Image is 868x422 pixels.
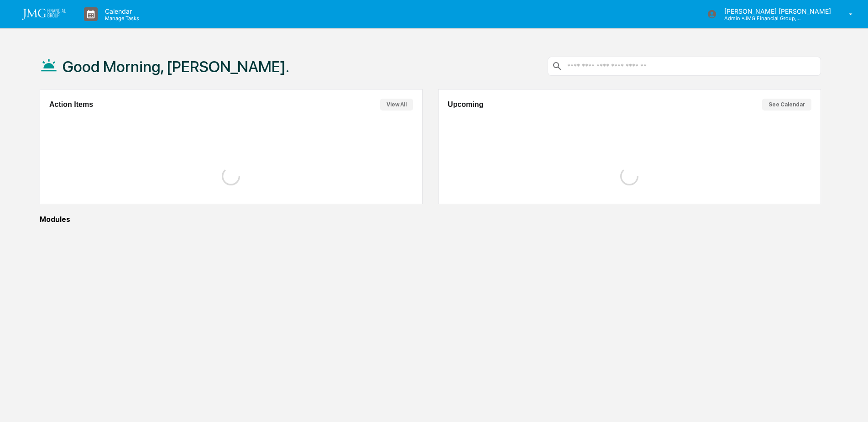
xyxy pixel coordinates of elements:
[717,15,802,21] p: Admin • JMG Financial Group, Ltd.
[380,99,413,111] button: View All
[762,99,811,111] button: See Calendar
[98,7,144,15] p: Calendar
[717,7,836,15] p: [PERSON_NAME] [PERSON_NAME]
[40,215,821,224] div: Modules
[49,100,93,109] h2: Action Items
[448,100,483,109] h2: Upcoming
[22,9,66,20] img: logo
[98,15,144,21] p: Manage Tasks
[63,58,289,76] h1: Good Morning, [PERSON_NAME].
